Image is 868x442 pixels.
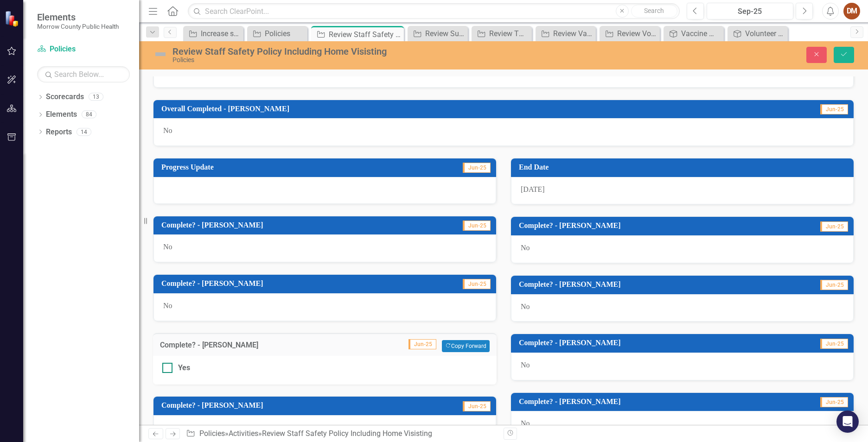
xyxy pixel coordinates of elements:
a: Volunteer Policy [730,28,785,39]
a: Review Suicide Threat Protocol [410,28,466,39]
a: Vaccine Management Guide [666,28,721,39]
span: Jun-25 [820,104,848,114]
h3: Complete? - [PERSON_NAME] [161,221,419,229]
button: Search [631,5,677,18]
span: Elements [37,12,119,23]
a: Policies [249,28,305,39]
h3: Overall Completed - [PERSON_NAME] [161,105,723,113]
span: No [163,423,172,431]
span: No [521,244,530,252]
div: Open Intercom Messenger [836,410,859,433]
a: Reports [46,127,72,138]
span: Jun-25 [463,279,491,289]
a: Scorecards [46,92,84,102]
input: Search Below... [37,66,130,82]
button: Copy Forward [442,340,490,352]
a: Review Volunteer Policy [602,28,657,39]
span: Jun-25 [463,221,491,231]
button: DM [843,3,860,19]
span: Jun-25 [820,221,848,232]
img: ClearPoint Strategy [5,11,21,27]
a: Policies [199,429,225,438]
a: Review TB Exposure and Control Policy [474,28,530,39]
div: Review Suicide Threat Protocol [425,28,466,39]
span: Jun-25 [463,401,491,411]
span: No [163,243,172,251]
span: Jun-25 [820,339,848,349]
a: Review Vaccine Management Guides [538,28,594,39]
span: No [521,361,530,369]
span: No [521,303,530,310]
img: Not Defined [153,47,168,62]
div: » » [186,429,497,439]
span: Jun-25 [408,339,436,349]
div: Yes [178,363,190,373]
div: 14 [77,128,91,136]
h3: Complete? - [PERSON_NAME] [519,339,776,347]
div: 84 [82,111,96,119]
div: Vaccine Management Guide [681,28,721,39]
div: Sep-25 [710,6,790,17]
div: Review TB Exposure and Control Policy [489,28,530,39]
div: Policies [172,57,546,63]
div: Review Staff Safety Policy Including Home Visisting [262,429,432,438]
span: Search [644,7,664,14]
span: Jun-25 [820,280,848,290]
span: Jun-25 [820,397,848,407]
h3: Complete? - [PERSON_NAME] [161,401,419,410]
h3: Complete? - [PERSON_NAME] [519,280,776,289]
a: Activities [229,429,258,438]
h3: Complete? - [PERSON_NAME] [160,341,340,349]
span: No [163,126,172,134]
div: Increase school and childcare immunization outreach by providing vaccination events, exemption ed... [201,28,241,39]
a: Increase school and childcare immunization outreach by providing vaccination events, exemption ed... [185,28,241,39]
span: No [521,419,530,427]
div: Review Staff Safety Policy Including Home Visisting [329,29,402,40]
div: Policies [265,28,305,39]
small: Morrow County Public Health [37,23,119,30]
h3: Complete? - [PERSON_NAME] [161,279,419,288]
a: Policies [37,44,130,55]
h3: End Date [519,163,849,171]
button: Sep-25 [707,3,793,19]
h3: Progress Update [161,163,374,171]
input: Search ClearPoint... [188,3,680,19]
span: No [163,302,172,309]
h3: Complete? - [PERSON_NAME] [519,221,776,230]
div: Review Staff Safety Policy Including Home Visisting [172,46,546,57]
div: Volunteer Policy [745,28,785,39]
span: Jun-25 [463,163,491,173]
a: Elements [46,109,77,120]
div: Review Vaccine Management Guides [553,28,594,39]
h3: Complete? - [PERSON_NAME] [519,398,776,406]
span: [DATE] [521,185,545,193]
div: 13 [89,93,103,101]
div: Review Volunteer Policy [617,28,657,39]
